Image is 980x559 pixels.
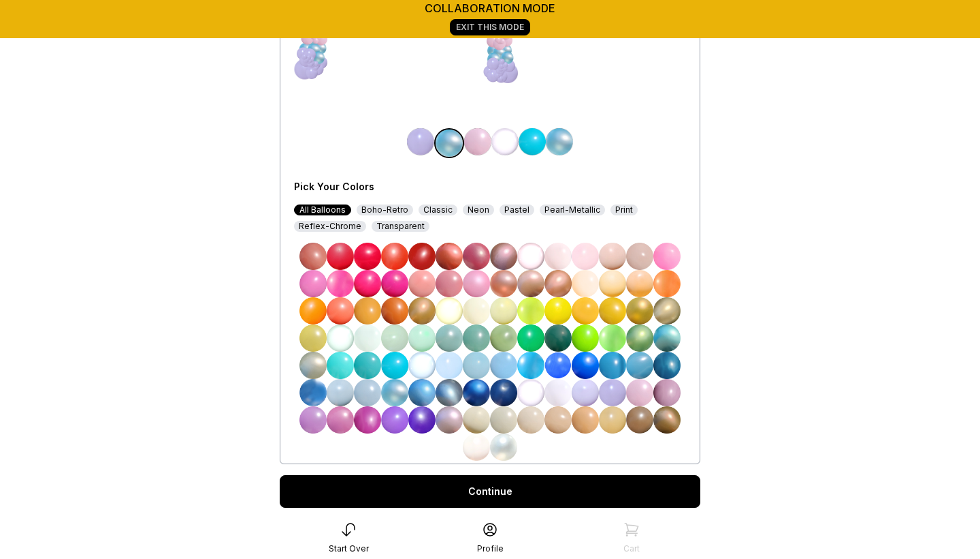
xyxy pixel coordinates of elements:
div: Cart [623,543,640,554]
div: Pastel [500,205,534,215]
div: Profile [477,543,504,554]
div: Start Over [329,543,369,554]
a: Continue [280,475,700,508]
a: Exit This Mode [450,19,530,35]
div: Neon [463,205,494,215]
div: Pick Your Colors [294,180,529,194]
div: Classic [419,205,457,215]
div: Reflex-Chrome [294,221,366,232]
div: Boho-Retro [357,205,413,215]
div: Pearl-Metallic [540,205,605,215]
div: Print [610,205,638,215]
div: All Balloons [294,205,351,215]
div: Transparent [372,221,429,232]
